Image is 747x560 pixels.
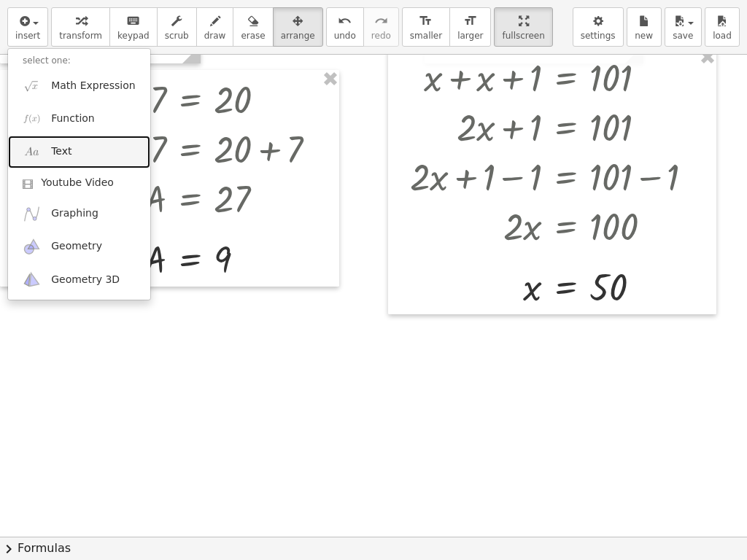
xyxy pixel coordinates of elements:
[8,136,150,168] a: Text
[419,12,433,30] i: format_size
[51,144,71,159] span: Text
[23,271,41,289] img: ggb-3d.svg
[126,12,140,30] i: keyboard
[8,230,150,263] a: Geometry
[204,31,226,41] span: draw
[233,7,273,47] button: erase
[41,176,114,190] span: Youtube Video
[363,7,399,47] button: redoredo
[8,52,150,69] li: select one:
[51,206,98,221] span: Graphing
[165,31,189,41] span: scrub
[23,238,41,256] img: ggb-geometry.svg
[7,7,48,47] button: insert
[8,263,150,296] a: Geometry 3D
[665,7,702,47] button: save
[410,31,442,41] span: smaller
[338,12,352,30] i: undo
[8,102,150,135] a: Function
[117,31,150,41] span: keypad
[51,273,120,287] span: Geometry 3D
[23,143,41,161] img: Aa.png
[23,77,41,95] img: sqrt_x.png
[449,7,491,47] button: format_sizelarger
[51,239,102,254] span: Geometry
[494,7,552,47] button: fullscreen
[51,79,135,93] span: Math Expression
[371,31,391,41] span: redo
[23,205,41,223] img: ggb-graphing.svg
[51,7,110,47] button: transform
[51,112,95,126] span: Function
[196,7,234,47] button: draw
[334,31,356,41] span: undo
[573,7,624,47] button: settings
[15,31,40,41] span: insert
[157,7,197,47] button: scrub
[457,31,483,41] span: larger
[109,7,158,47] button: keyboardkeypad
[581,31,616,41] span: settings
[713,31,732,41] span: load
[705,7,740,47] button: load
[673,31,693,41] span: save
[402,7,450,47] button: format_sizesmaller
[241,31,265,41] span: erase
[627,7,662,47] button: new
[23,109,41,128] img: f_x.png
[502,31,544,41] span: fullscreen
[8,168,150,198] a: Youtube Video
[8,69,150,102] a: Math Expression
[374,12,388,30] i: redo
[273,7,323,47] button: arrange
[463,12,477,30] i: format_size
[635,31,653,41] span: new
[281,31,315,41] span: arrange
[59,31,102,41] span: transform
[8,198,150,230] a: Graphing
[326,7,364,47] button: undoundo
